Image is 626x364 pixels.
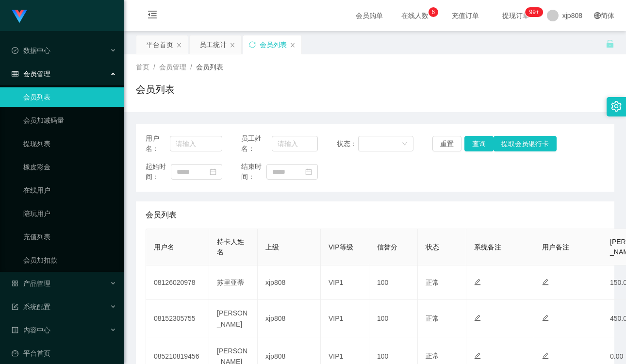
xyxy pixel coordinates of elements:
font: 平台首页 [146,41,173,49]
i: 图标： 关闭 [230,42,235,48]
font: xjp808 [265,279,285,286]
a: 陪玩用户 [23,204,116,223]
i: 图标：编辑 [542,279,549,285]
font: VIP等级 [329,243,353,251]
i: 图标：日历 [210,168,216,175]
font: VIP1 [329,279,343,286]
font: 100 [377,352,388,360]
font: 正常 [426,314,439,322]
font: 在线人数 [401,12,428,19]
a: 会员加扣款 [23,250,116,270]
font: [PERSON_NAME] [217,309,247,328]
font: 内容中心 [23,326,50,334]
font: 0.00 [610,352,623,360]
font: 信誉分 [377,243,397,251]
i: 图标：编辑 [474,279,481,285]
i: 图标：编辑 [474,314,481,321]
font: 会员列表 [136,84,175,95]
a: 橡皮彩金 [23,157,116,177]
i: 图标： 解锁 [606,39,614,48]
i: 图标： 下 [402,141,408,148]
button: 提取会员银行卡 [494,136,557,151]
font: 苏里亚蒂 [217,279,244,286]
font: 用户名 [154,243,174,251]
i: 图标: appstore-o [12,280,18,287]
font: 系统配置 [23,303,50,311]
i: 图标： 关闭 [290,42,296,48]
font: / [153,63,155,71]
font: 持卡人姓名 [217,238,244,256]
font: 08152305755 [154,314,196,322]
i: 图标: 全球 [594,12,601,19]
font: 会员购单 [356,12,383,19]
font: VIP1 [329,352,343,360]
font: 6 [431,9,435,16]
a: 图标：仪表板平台首页 [12,344,116,363]
i: 图标：编辑 [474,352,481,359]
button: 重置 [432,136,461,151]
i: 图标： 表格 [12,303,18,310]
font: 充值订单 [452,12,479,19]
font: 99+ [529,9,539,16]
font: 数据中心 [23,47,50,54]
a: 提现列表 [23,134,116,153]
font: 结束时间： [241,163,262,181]
font: xjp808 [265,352,285,360]
font: 起始时间： [146,163,166,181]
a: 在线用户 [23,181,116,200]
a: 充值列表 [23,227,116,247]
font: xjp808 [562,12,582,19]
font: 状态 [426,243,439,251]
font: 用户备注 [542,243,569,251]
font: 100 [377,279,388,286]
button: 查询 [464,136,494,151]
i: 图标: 检查-圆圈-o [12,47,18,54]
font: 上级 [265,243,279,251]
font: 首页 [136,63,149,71]
i: 图标：同步 [249,41,256,48]
i: 图标：编辑 [542,314,549,321]
font: / [190,63,192,71]
font: 会员管理 [159,63,186,71]
font: 会员列表 [146,211,177,219]
font: 状态： [337,140,357,148]
font: 用户名： [146,134,159,152]
font: 员工姓名： [241,134,262,152]
input: 请输入 [272,136,317,151]
font: 085210819456 [154,352,199,360]
i: 图标： 表格 [12,70,18,77]
font: 产品管理 [23,280,50,287]
i: 图标：编辑 [542,352,549,359]
font: 会员列表 [196,63,223,71]
a: 会员列表 [23,87,116,107]
input: 请输入 [170,136,222,151]
font: 员工统计 [199,41,227,49]
font: 100 [377,314,388,322]
i: 图标： 关闭 [176,42,182,48]
font: xjp808 [265,314,285,322]
font: 系统备注 [474,243,501,251]
font: 简体 [601,12,614,19]
font: 会员列表 [260,41,287,49]
sup: 1 [428,7,438,17]
i: 图标：个人资料 [12,327,18,333]
font: 正常 [426,279,439,286]
i: 图标: 菜单折叠 [136,0,169,32]
font: VIP1 [329,314,343,322]
font: 正常 [426,352,439,360]
i: 图标：日历 [305,168,312,175]
font: 提现订单 [502,12,529,19]
img: logo.9652507e.png [12,10,27,23]
font: 会员管理 [23,70,50,78]
i: 图标：设置 [611,101,622,112]
font: 08126020978 [154,279,196,286]
sup: 308 [526,7,543,17]
a: 会员加减码量 [23,111,116,130]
